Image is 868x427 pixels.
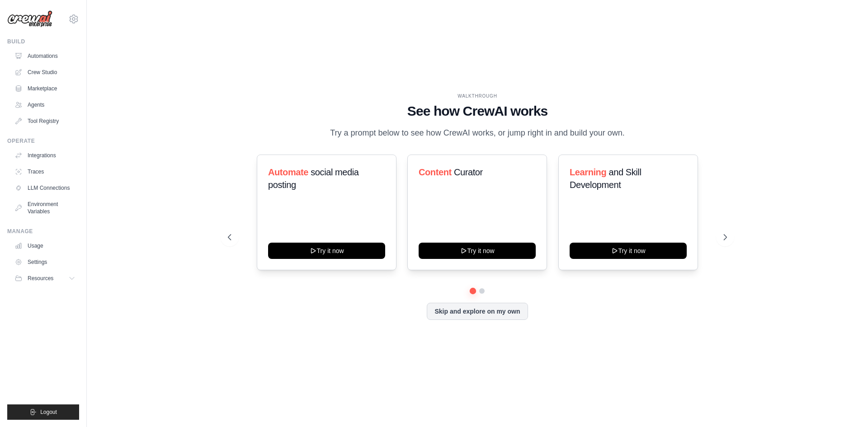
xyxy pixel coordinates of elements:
span: social media posting [268,167,359,190]
a: Traces [11,164,79,179]
div: Operate [7,137,79,145]
span: and Skill Development [570,167,641,190]
span: Curator [454,167,483,177]
span: Logout [40,408,57,416]
span: Resources [28,275,53,282]
a: Settings [11,255,79,269]
button: Resources [11,271,79,286]
a: Marketplace [11,81,79,96]
div: Build [7,38,79,45]
a: LLM Connections [11,181,79,195]
button: Try it now [419,243,536,259]
p: Try a prompt below to see how CrewAI works, or jump right in and build your own. [325,127,629,140]
a: Usage [11,239,79,253]
div: WALKTHROUGH [228,93,727,99]
button: Try it now [268,243,385,259]
a: Automations [11,49,79,63]
div: Manage [7,228,79,235]
a: Environment Variables [11,197,79,219]
a: Agents [11,98,79,112]
span: Content [419,167,452,177]
a: Crew Studio [11,65,79,80]
button: Logout [7,404,79,420]
img: Logo [7,10,52,28]
span: Learning [570,167,606,177]
button: Try it now [570,243,687,259]
a: Integrations [11,148,79,163]
button: Skip and explore on my own [427,303,528,320]
h1: See how CrewAI works [228,103,727,119]
a: Tool Registry [11,114,79,128]
span: Automate [268,167,308,177]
